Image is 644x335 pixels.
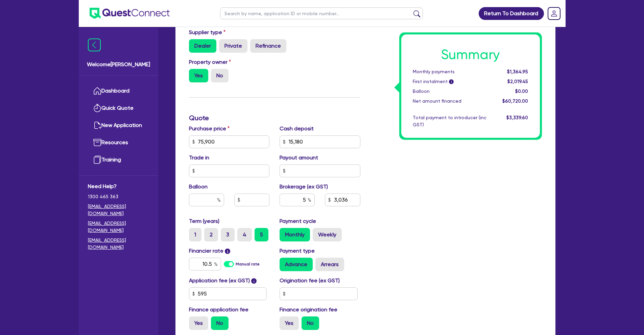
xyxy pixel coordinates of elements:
label: Dealer [189,39,216,53]
span: $0.00 [515,88,528,94]
img: resources [93,138,101,147]
label: 5 [255,228,268,241]
a: Dashboard [88,82,149,100]
label: Advance [280,258,313,271]
a: [EMAIL_ADDRESS][DOMAIN_NAME] [88,220,149,234]
label: No [302,316,319,330]
label: Finance origination fee [280,306,337,314]
label: Finance application fee [189,306,248,314]
label: Payment type [280,247,315,255]
span: $2,019.45 [507,79,528,84]
label: Purchase price [189,125,230,133]
label: Brokerage (ex GST) [280,183,328,191]
label: Supplier type [189,28,225,36]
h3: Quote [189,114,360,122]
label: Yes [280,316,299,330]
span: $60,720.00 [502,98,528,104]
h1: Summary [413,47,528,63]
label: No [211,316,229,330]
label: Yes [189,316,208,330]
span: 1300 465 363 [88,193,149,200]
a: New Application [88,117,149,134]
img: icon-menu-close [88,38,101,51]
label: Yes [189,69,208,82]
label: Payment cycle [280,217,316,225]
label: Property owner [189,58,231,66]
a: Training [88,151,149,169]
label: Refinance [250,39,286,53]
label: Weekly [313,228,342,241]
span: i [449,80,454,84]
label: Manual rate [236,261,260,267]
a: Dropdown toggle [545,5,563,22]
label: Private [219,39,247,53]
input: Search by name, application ID or mobile number... [220,7,423,19]
div: Monthly payments [408,68,492,75]
span: Welcome [PERSON_NAME] [87,60,150,69]
div: Total payment to introducer (inc GST) [408,114,492,128]
label: Monthly [280,228,310,241]
label: Cash deposit [280,125,314,133]
label: 2 [204,228,218,241]
label: Arrears [315,258,344,271]
a: [EMAIL_ADDRESS][DOMAIN_NAME] [88,237,149,251]
img: quick-quote [93,104,101,112]
img: new-application [93,121,101,129]
label: 1 [189,228,201,241]
label: Term (years) [189,217,219,225]
a: Quick Quote [88,100,149,117]
label: Origination fee (ex GST) [280,277,340,285]
span: $1,364.95 [507,69,528,74]
span: $3,339.60 [506,115,528,120]
label: Application fee (ex GST) [189,277,250,285]
img: quest-connect-logo-blue [90,8,170,19]
span: Need Help? [88,182,149,190]
label: No [211,69,229,82]
a: Return To Dashboard [479,7,544,20]
span: i [225,249,230,254]
label: Balloon [189,183,208,191]
div: Balloon [408,88,492,95]
label: 3 [221,228,235,241]
img: training [93,156,101,164]
label: Trade in [189,154,209,162]
span: i [251,278,257,284]
div: Net amount financed [408,98,492,105]
label: Payout amount [280,154,318,162]
a: [EMAIL_ADDRESS][DOMAIN_NAME] [88,203,149,217]
label: 4 [237,228,252,241]
label: Financier rate [189,247,231,255]
a: Resources [88,134,149,151]
div: First instalment [408,78,492,85]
